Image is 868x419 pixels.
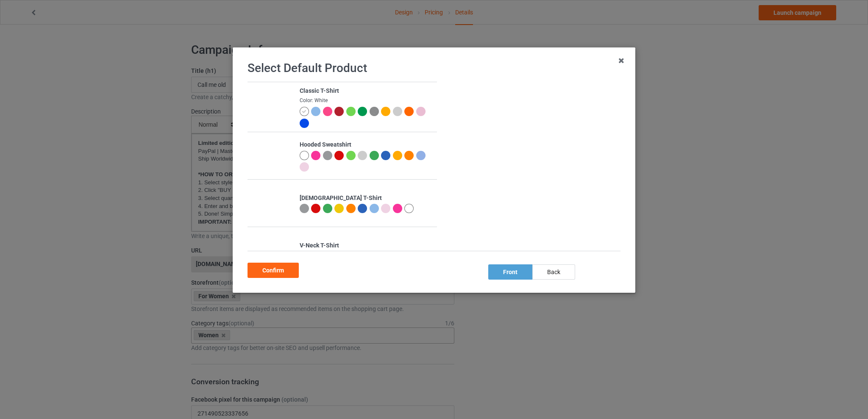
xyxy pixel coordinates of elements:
div: Hooded Sweatshirt [300,141,432,149]
div: Color: White [300,97,432,104]
div: Classic T-Shirt [300,87,432,95]
h1: Select Default Product [248,61,620,76]
div: [DEMOGRAPHIC_DATA] T-Shirt [300,194,432,203]
div: Confirm [248,263,299,278]
div: V-Neck T-Shirt [300,241,432,250]
img: heather_texture.png [370,107,379,116]
div: front [488,264,532,280]
div: back [532,264,575,280]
